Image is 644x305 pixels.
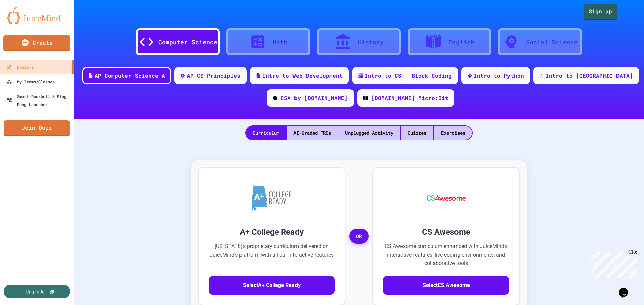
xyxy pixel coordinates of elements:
div: Social Science [526,37,578,47]
div: Unplugged Activity [338,126,400,140]
div: Upgrade [26,288,45,295]
img: CODE_logo_RGB.png [363,96,368,100]
div: AP Computer Science A [95,72,165,80]
h3: CS Awesome [383,226,509,238]
p: CS Awesome curriculum enhanced with JuiceMind's interactive features, live coding environments, a... [383,242,509,268]
button: SelectA+ College Ready [209,276,335,295]
div: AI-Graded FRQs [287,126,338,140]
a: Sign up [584,4,617,20]
div: Math [273,37,287,47]
div: Intro to Web Development [262,72,343,80]
div: AP CS Principles [187,72,240,80]
iframe: chat widget [616,278,637,298]
div: Quizzes [401,126,433,140]
img: A+ College Ready [252,185,292,211]
img: CS Awesome [420,178,473,218]
p: [US_STATE]'s proprietary curriculum delivered on JuiceMind's platform with all our interactive fe... [209,242,335,268]
a: Join Quiz [4,120,70,136]
h3: A+ College Ready [209,226,335,238]
div: CSA by [DOMAIN_NAME] [281,94,348,102]
iframe: chat widget [588,249,637,278]
span: OR [349,229,369,244]
div: Curriculum [246,126,286,140]
div: [DOMAIN_NAME] Micro:Bit [371,94,448,102]
a: Create [3,35,70,51]
div: Intro to [GEOGRAPHIC_DATA] [546,72,633,80]
div: Intro to Python [474,72,524,80]
div: Smart Doorbell & Ping Pong Launcher [7,92,71,108]
div: Computer Science [158,37,217,47]
div: Explore [7,63,34,71]
button: SelectCS Awesome [383,276,509,295]
img: logo-orange.svg [7,7,67,24]
div: English [448,37,474,47]
img: CODE_logo_RGB.png [273,96,277,100]
div: My Teams/Classes [7,78,55,86]
div: History [358,37,384,47]
div: Intro to CS - Block Coding [365,72,452,80]
div: Exercises [434,126,472,140]
div: Chat with us now!Close [3,3,46,43]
